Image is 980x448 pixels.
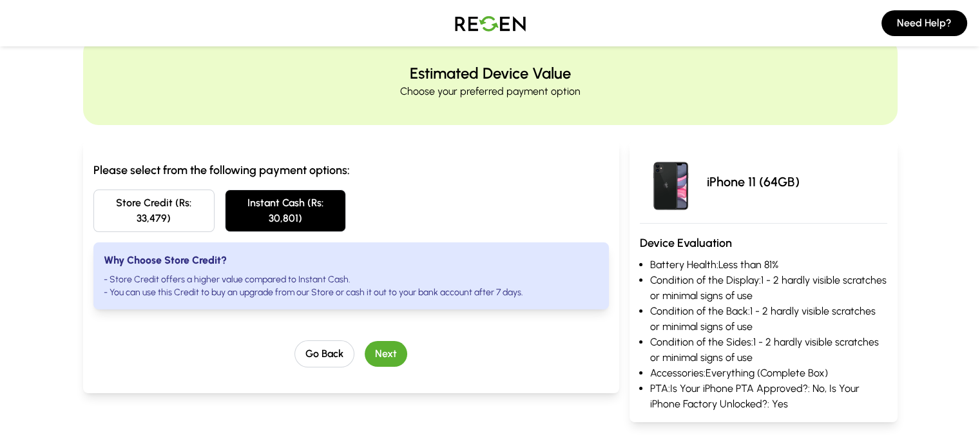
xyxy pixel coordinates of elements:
[445,5,535,41] img: Logo
[365,341,407,367] button: Next
[410,63,571,84] h2: Estimated Device Value
[650,304,887,335] li: Condition of the Back: 1 - 2 hardly visible scratches or minimal signs of use
[650,381,887,412] li: PTA: Is Your iPhone PTA Approved?: No, Is Your iPhone Factory Unlocked?: Yes
[225,190,346,232] button: Instant Cash (Rs: 30,801)
[640,234,887,252] h3: Device Evaluation
[650,365,887,381] li: Accessories: Everything (Complete Box)
[707,173,800,191] p: iPhone 11 (64GB)
[650,273,887,304] li: Condition of the Display: 1 - 2 hardly visible scratches or minimal signs of use
[400,84,581,99] p: Choose your preferred payment option
[104,273,599,286] li: - Store Credit offers a higher value compared to Instant Cash.
[93,190,215,232] button: Store Credit (Rs: 33,479)
[650,335,887,365] li: Condition of the Sides: 1 - 2 hardly visible scratches or minimal signs of use
[104,286,599,299] li: - You can use this Credit to buy an upgrade from our Store or cash it out to your bank account af...
[294,340,354,367] button: Go Back
[93,161,609,179] h3: Please select from the following payment options:
[650,257,887,273] li: Battery Health: Less than 81%
[640,151,702,213] img: iPhone 11
[104,254,227,266] strong: Why Choose Store Credit?
[881,10,967,36] button: Need Help?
